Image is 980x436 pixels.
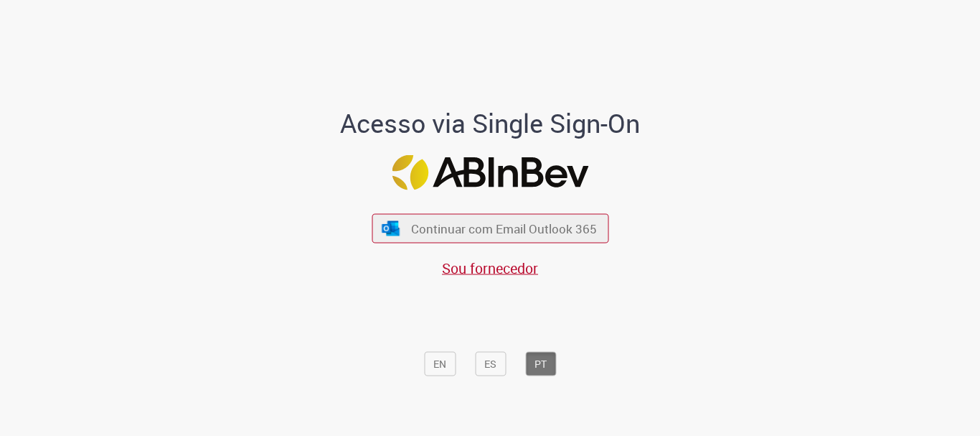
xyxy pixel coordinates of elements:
button: ícone Azure/Microsoft 360 Continuar com Email Outlook 365 [372,214,608,243]
button: ES [475,352,506,376]
img: Logo ABInBev [392,155,588,190]
a: Sou fornecedor [442,259,538,278]
button: PT [525,352,556,376]
h1: Acesso via Single Sign-On [291,109,689,138]
img: ícone Azure/Microsoft 360 [381,221,401,236]
span: Continuar com Email Outlook 365 [411,221,597,237]
button: EN [424,352,456,376]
